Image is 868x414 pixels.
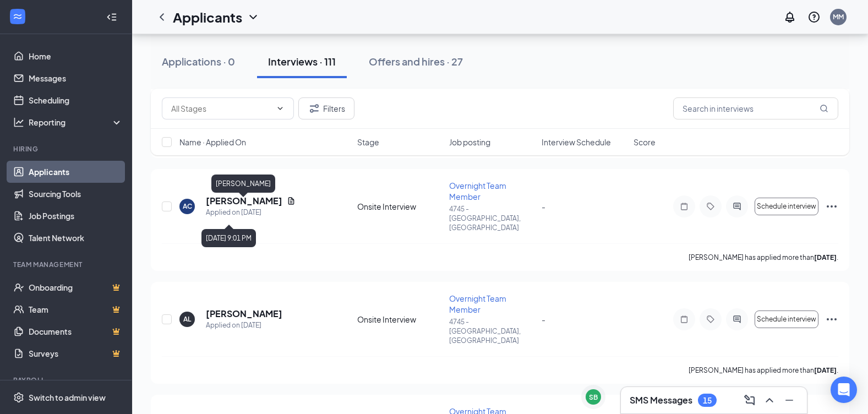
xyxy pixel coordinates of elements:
b: [DATE] [814,253,837,262]
span: - [542,201,545,211]
button: Minimize [780,391,798,409]
div: Applications · 0 [162,55,235,68]
div: Applied on [DATE] [206,320,282,331]
button: Schedule interview [755,198,818,215]
svg: Analysis [13,117,24,128]
a: DocumentsCrown [29,320,123,342]
div: Onsite Interview [357,314,443,325]
h5: [PERSON_NAME] [206,308,282,320]
div: Reporting [29,117,123,128]
svg: ComposeMessage [743,394,756,407]
svg: Tag [704,315,717,324]
span: Overnight Team Member [449,181,506,201]
svg: ChevronUp [763,394,776,407]
div: Applied on [DATE] [206,207,296,218]
input: All Stages [171,102,271,115]
svg: ChevronDown [247,10,260,24]
b: [DATE] [814,366,837,374]
span: Schedule interview [757,315,816,323]
svg: ChevronLeft [155,10,168,24]
p: [PERSON_NAME] has applied more than . [689,366,838,375]
a: Applicants [29,161,123,183]
p: 4745 - [GEOGRAPHIC_DATA], [GEOGRAPHIC_DATA] [449,317,534,345]
svg: Collapse [106,12,117,23]
svg: ActiveChat [730,315,744,324]
div: [DATE] 9:01 PM [201,229,256,247]
h3: SMS Messages [630,394,692,406]
a: SurveysCrown [29,342,123,364]
svg: MagnifyingGlass [820,104,828,113]
div: SB [589,393,598,402]
button: ComposeMessage [741,391,758,409]
svg: ChevronDown [276,104,285,113]
button: ChevronUp [761,391,778,409]
svg: Note [678,315,691,324]
span: Name · Applied On [179,137,246,148]
h5: [PERSON_NAME] [206,195,282,207]
span: - [542,314,545,324]
p: 4745 - [GEOGRAPHIC_DATA], [GEOGRAPHIC_DATA] [449,204,534,232]
svg: Settings [13,392,24,403]
h1: Applicants [173,8,242,26]
a: Home [29,45,123,67]
a: OnboardingCrown [29,276,123,298]
svg: Note [678,202,691,211]
span: Job posting [449,137,490,148]
a: Messages [29,67,123,89]
a: Talent Network [29,227,123,249]
span: Score [634,137,656,148]
span: Stage [357,137,379,148]
svg: Tag [704,202,717,211]
button: Filter Filters [298,97,354,119]
a: TeamCrown [29,298,123,320]
div: 15 [703,396,712,405]
div: Payroll [13,375,121,385]
span: Overnight Team Member [449,293,506,314]
div: AL [183,314,191,324]
div: MM [833,12,844,21]
svg: Ellipses [825,313,838,326]
span: Interview Schedule [542,137,611,148]
div: Team Management [13,260,121,269]
div: [PERSON_NAME] [211,175,275,193]
a: Sourcing Tools [29,183,123,205]
svg: Notifications [783,10,796,24]
div: AC [183,201,192,211]
svg: Minimize [783,394,796,407]
button: Schedule interview [755,310,818,328]
div: Onsite Interview [357,201,443,212]
a: Job Postings [29,205,123,227]
svg: Filter [308,102,321,115]
div: Open Intercom Messenger [831,377,857,403]
svg: Ellipses [825,200,838,213]
input: Search in interviews [673,97,838,119]
div: Switch to admin view [29,392,106,403]
svg: WorkstreamLogo [12,11,23,22]
svg: Document [287,197,296,205]
a: Scheduling [29,89,123,111]
div: Interviews · 111 [268,55,336,68]
span: Schedule interview [757,203,816,210]
div: Hiring [13,144,121,154]
svg: QuestionInfo [807,10,821,24]
div: Offers and hires · 27 [369,55,463,68]
svg: ActiveChat [730,202,744,211]
p: [PERSON_NAME] has applied more than . [689,253,838,262]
